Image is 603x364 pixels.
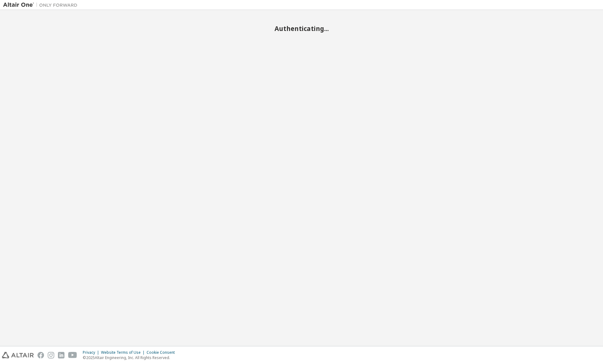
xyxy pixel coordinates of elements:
div: Privacy [83,350,101,355]
img: facebook.svg [37,352,44,358]
p: © 2025 Altair Engineering, Inc. All Rights Reserved. [83,355,178,360]
img: altair_logo.svg [2,352,34,358]
img: instagram.svg [48,352,54,358]
img: Altair One [3,2,81,8]
img: linkedin.svg [58,352,64,358]
div: Website Terms of Use [101,350,147,355]
h2: Authenticating... [3,24,600,33]
div: Cookie Consent [147,350,178,355]
img: youtube.svg [68,352,77,358]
